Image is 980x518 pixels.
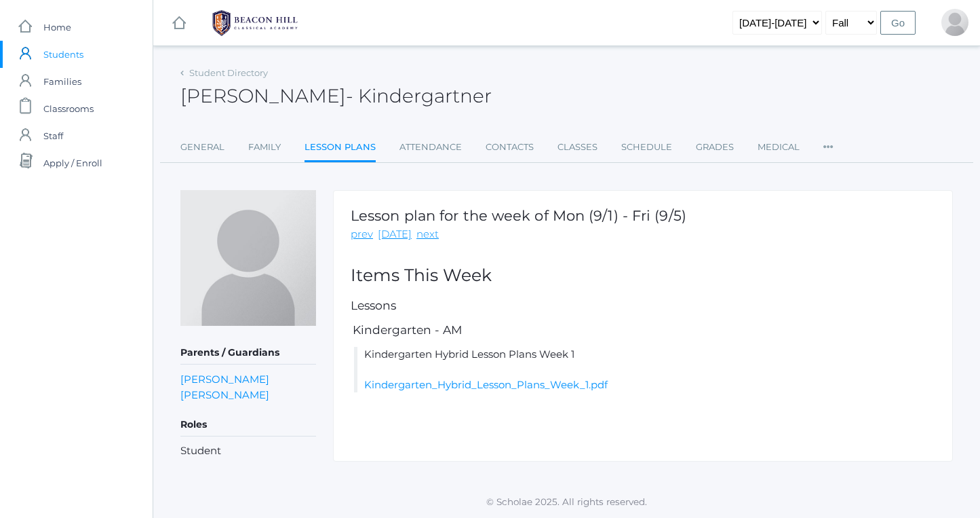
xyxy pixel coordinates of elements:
[180,387,269,403] a: [PERSON_NAME]
[941,9,968,36] div: Abby McCollum
[180,134,224,161] a: General
[621,134,672,161] a: Schedule
[378,227,412,242] a: [DATE]
[364,378,608,391] a: Kindergarten_Hybrid_Lesson_Plans_Week_1.pdf
[351,266,935,285] h2: Items This Week
[43,41,83,68] span: Students
[189,67,268,78] a: Student Directory
[696,134,734,161] a: Grades
[180,190,316,326] img: Cole McCollum
[43,122,63,149] span: Staff
[153,495,980,508] p: © Scholae 2025. All rights reserved.
[880,11,916,35] input: Go
[180,371,269,387] a: [PERSON_NAME]
[180,443,316,459] li: Student
[180,86,492,107] h2: [PERSON_NAME]
[180,413,316,437] h5: Roles
[351,208,686,223] h1: Lesson plan for the week of Mon (9/1) - Fri (9/5)
[758,134,800,161] a: Medical
[43,149,102,177] span: Apply / Enroll
[354,347,935,393] li: Kindergarten Hybrid Lesson Plans Week 1
[351,299,935,312] h5: Lessons
[305,134,376,163] a: Lesson Plans
[346,84,492,107] span: - Kindergartner
[204,6,306,40] img: BHCALogos-05-308ed15e86a5a0abce9b8dd61676a3503ac9727e845dece92d48e8588c001991.png
[486,134,534,161] a: Contacts
[180,341,316,365] h5: Parents / Guardians
[557,134,597,161] a: Classes
[43,14,71,41] span: Home
[351,227,373,242] a: prev
[416,227,439,242] a: next
[248,134,281,161] a: Family
[43,95,94,122] span: Classrooms
[351,324,935,337] h5: Kindergarten - AM
[399,134,462,161] a: Attendance
[43,68,81,95] span: Families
